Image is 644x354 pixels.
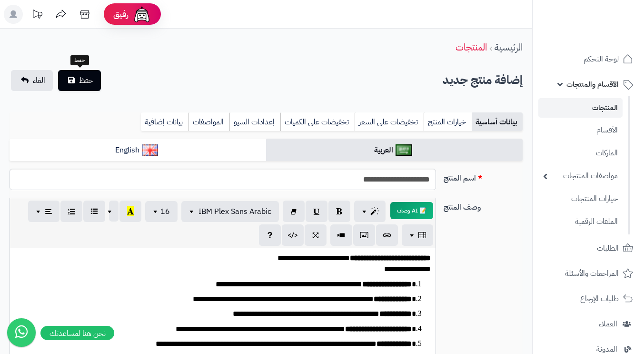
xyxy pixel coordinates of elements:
[538,166,623,186] a: مواصفات المنتجات
[579,26,635,46] img: logo-2.png
[188,112,229,131] a: المواصفات
[580,292,619,305] span: طلبات الإرجاع
[280,112,355,131] a: تخفيضات على الكميات
[597,242,619,255] span: الطلبات
[472,112,523,131] a: بيانات أساسية
[229,112,280,131] a: إعدادات السيو
[11,70,53,91] a: الغاء
[396,144,412,156] img: العربية
[566,78,619,91] span: الأقسام والمنتجات
[266,139,523,162] a: العربية
[160,206,170,217] span: 16
[181,201,279,222] button: IBM Plex Sans Arabic
[355,112,424,131] a: تخفيضات على السعر
[538,48,638,71] a: لوحة التحكم
[141,112,188,131] a: بيانات إضافية
[456,40,487,54] a: المنتجات
[440,169,526,184] label: اسم المنتج
[584,52,619,66] span: لوحة التحكم
[495,40,523,54] a: الرئيسية
[198,206,271,217] span: IBM Plex Sans Arabic
[10,139,266,162] a: English
[58,70,101,91] button: حفظ
[70,55,89,66] div: حفظ
[142,144,159,156] img: English
[132,5,151,24] img: ai-face.png
[538,313,638,335] a: العملاء
[538,143,623,163] a: الماركات
[538,262,638,285] a: المراجعات والأسئلة
[79,75,93,86] span: حفظ
[145,201,178,222] button: 16
[538,98,623,118] a: المنتجات
[25,5,49,26] a: تحديثات المنصة
[440,198,526,213] label: وصف المنتج
[538,237,638,260] a: الطلبات
[565,267,619,280] span: المراجعات والأسئلة
[538,189,623,209] a: خيارات المنتجات
[443,71,523,90] h2: إضافة منتج جديد
[599,317,617,331] span: العملاء
[33,75,45,86] span: الغاء
[538,287,638,310] a: طلبات الإرجاع
[390,202,433,219] button: 📝 AI وصف
[424,112,472,131] a: خيارات المنتج
[538,212,623,232] a: الملفات الرقمية
[113,9,129,20] span: رفيق
[538,120,623,141] a: الأقسام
